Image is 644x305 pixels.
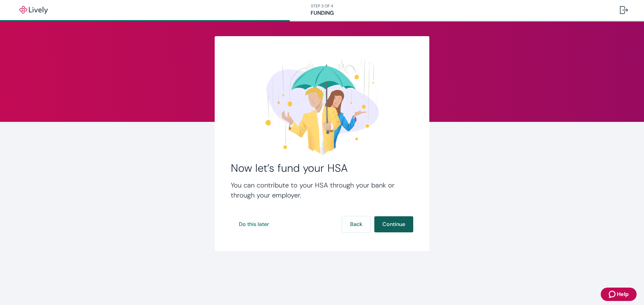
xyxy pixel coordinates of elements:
button: Back [342,216,370,232]
h4: You can contribute to your HSA through your bank or through your employer. [231,180,413,200]
svg: Zendesk support icon [609,290,617,298]
h2: Now let’s fund your HSA [231,161,413,175]
span: Help [617,290,629,298]
button: Continue [374,216,413,232]
button: Do this later [231,216,277,232]
img: Lively [15,6,52,14]
button: Log out [614,2,633,18]
button: Zendesk support iconHelp [601,288,637,301]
